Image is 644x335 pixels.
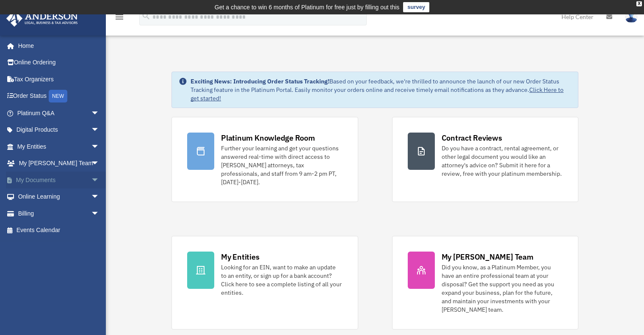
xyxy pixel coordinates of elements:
img: Anderson Advisors Platinum Portal [4,10,80,27]
strong: Exciting News: Introducing Order Status Tracking! [191,78,329,85]
span: arrow_drop_down [91,205,108,222]
a: Tax Organizers [6,71,112,88]
span: arrow_drop_down [91,138,108,155]
a: menu [114,15,124,22]
i: menu [114,12,124,22]
a: My Entities Looking for an EIN, want to make an update to an entity, or sign up for a bank accoun... [171,236,358,329]
div: My [PERSON_NAME] Team [442,252,533,262]
span: arrow_drop_down [91,105,108,122]
div: Contract Reviews [442,133,502,143]
a: Online Learningarrow_drop_down [6,188,112,205]
div: Do you have a contract, rental agreement, or other legal document you would like an attorney's ad... [442,144,563,178]
a: My Documentsarrow_drop_down [6,172,112,188]
span: arrow_drop_down [91,188,108,206]
span: arrow_drop_down [91,122,108,139]
div: NEW [49,90,67,102]
a: Digital Productsarrow_drop_down [6,122,112,138]
div: My Entities [221,252,259,262]
div: Get a chance to win 6 months of Platinum for free just by filling out this [215,2,400,12]
a: Events Calendar [6,222,112,239]
div: Further your learning and get your questions answered real-time with direct access to [PERSON_NAM... [221,144,342,186]
div: Looking for an EIN, want to make an update to an entity, or sign up for a bank account? Click her... [221,263,342,297]
a: Billingarrow_drop_down [6,205,112,222]
a: Home [6,37,108,54]
a: Click Here to get started! [191,86,564,102]
a: Platinum Knowledge Room Further your learning and get your questions answered real-time with dire... [171,117,358,202]
a: survey [403,2,429,12]
div: Did you know, as a Platinum Member, you have an entire professional team at your disposal? Get th... [442,263,563,314]
div: Based on your feedback, we're thrilled to announce the launch of our new Order Status Tracking fe... [191,77,571,102]
div: close [636,1,642,6]
a: Online Ordering [6,54,112,71]
a: Contract Reviews Do you have a contract, rental agreement, or other legal document you would like... [392,117,578,202]
a: My [PERSON_NAME] Teamarrow_drop_down [6,155,112,172]
img: User Pic [625,11,638,23]
a: Order StatusNEW [6,88,112,105]
a: My Entitiesarrow_drop_down [6,138,112,155]
span: arrow_drop_down [91,155,108,172]
a: Platinum Q&Aarrow_drop_down [6,105,112,122]
span: arrow_drop_down [91,172,108,189]
i: search [141,11,151,21]
div: Platinum Knowledge Room [221,133,315,143]
a: My [PERSON_NAME] Team Did you know, as a Platinum Member, you have an entire professional team at... [392,236,578,329]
